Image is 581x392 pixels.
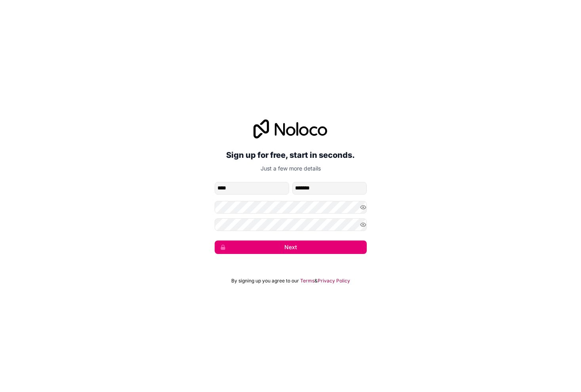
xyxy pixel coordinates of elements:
[215,218,367,231] input: Confirm password
[215,182,289,195] input: given-name
[300,278,314,284] a: Terms
[215,201,367,214] input: Password
[318,278,350,284] a: Privacy Policy
[215,241,367,254] button: Next
[231,278,299,284] span: By signing up you agree to our
[215,148,367,162] h2: Sign up for free, start in seconds.
[314,278,318,284] span: &
[215,165,367,172] p: Just a few more details
[292,182,367,195] input: family-name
